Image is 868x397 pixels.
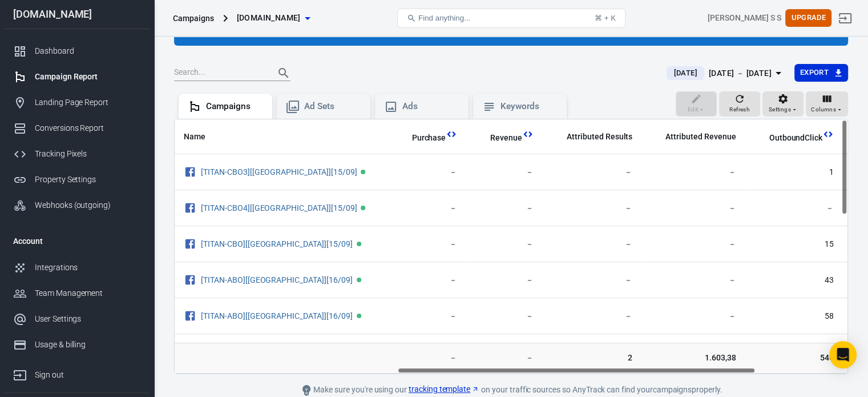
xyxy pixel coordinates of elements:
div: Dashboard [35,45,141,57]
div: Integrations [35,262,141,274]
div: Ad Sets [304,101,361,113]
div: Make sure you're using our on your traffic sources so AnyTrack can find your campaigns properly. [255,383,768,397]
input: Search... [174,66,265,81]
div: ⌘ + K [595,14,616,22]
span: Find anything... [418,14,470,22]
div: [DATE] － [DATE] [709,66,772,81]
div: Usage & billing [35,339,141,351]
button: Refresh [719,91,760,117]
button: [DATE][DATE] － [DATE] [657,64,794,83]
button: [DOMAIN_NAME] [232,7,314,29]
span: [DATE] [669,67,701,79]
span: Refresh [729,105,750,115]
a: Campaign Report [4,64,150,90]
div: Tracking Pixels [35,148,141,160]
a: Webhooks (outgoing) [4,193,150,218]
a: Property Settings [4,167,150,193]
span: Settings [769,105,791,115]
div: Campaigns [173,13,214,24]
a: Landing Page Report [4,90,150,115]
a: Sign out [831,5,859,32]
div: Property Settings [35,174,141,186]
div: Webhooks (outgoing) [35,199,141,211]
div: Keywords [500,101,558,113]
a: Usage & billing [4,332,150,358]
a: tracking template [409,383,479,395]
button: Find anything...⌘ + K [397,9,625,28]
div: Team Management [35,287,141,299]
div: User Settings [35,313,141,325]
li: Account [4,227,150,255]
div: Conversions Report [35,122,141,134]
button: Columns [806,91,848,117]
span: bdcnews.site [237,11,301,25]
div: Campaigns [206,101,263,113]
div: [DOMAIN_NAME] [4,9,150,19]
button: Search [270,59,297,87]
a: Conversions Report [4,115,150,141]
a: User Settings [4,306,150,332]
button: Export [794,64,848,82]
a: Team Management [4,280,150,306]
div: Landing Page Report [35,97,141,109]
button: Settings [762,91,804,117]
a: Tracking Pixels [4,141,150,167]
a: Integrations [4,255,150,280]
button: Upgrade [785,9,831,27]
div: Account id: zqfarmLz [708,12,781,24]
div: Open Intercom Messenger [829,341,857,368]
span: Columns [811,105,836,115]
a: Dashboard [4,38,150,64]
a: Sign out [4,358,150,388]
div: Ads [402,101,459,113]
div: Campaign Report [35,71,141,83]
div: Sign out [35,369,141,381]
